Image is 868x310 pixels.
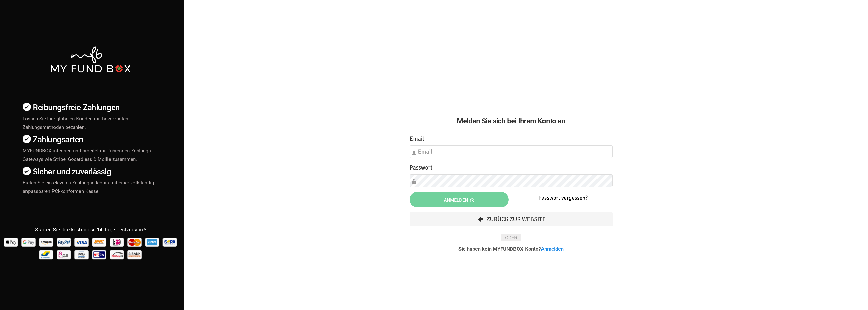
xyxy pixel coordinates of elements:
button: Anmelden [410,192,509,207]
h4: Reibungsfreie Zahlungen [23,101,164,114]
img: Paypal [56,236,72,248]
img: Apple Pay [3,236,19,248]
span: ODER [501,234,521,241]
img: sepa Pay [162,236,178,248]
img: p24 Pay [109,248,125,261]
img: Google Pay [21,236,37,248]
span: Bieten Sie ein cleveres Zahlungserlebnis mit einer vollständig anpassbaren PCI-konformen Kasse. [23,180,154,194]
label: Email [410,134,424,144]
img: Mastercard Pay [127,236,143,248]
span: MYFUNDBOX integriert und arbeitet mit führenden Zahlungs-Gateways wie Stripe, Gocardless & Mollie... [23,148,152,162]
img: Bancontact Pay [38,248,55,261]
a: Anmelden [541,246,564,252]
img: Visa [74,236,90,248]
img: american_express Pay [144,236,161,248]
img: mb Pay [74,248,90,261]
label: Passwort [410,163,432,172]
img: giropay [91,248,108,261]
h4: Sicher und zuverlässig [23,165,164,178]
img: Ideal Pay [109,236,125,248]
span: Anmelden [444,197,474,203]
img: Sofort Pay [91,236,108,248]
input: Email [410,145,613,158]
img: EPS Pay [56,248,72,261]
a: Passwort vergessen? [538,194,588,201]
h4: Zahlungsarten [23,133,164,146]
p: Sie haben kein MYFUNDBOX-Konto? [410,246,613,251]
a: Zurück zur Website [410,212,613,226]
h2: Melden Sie sich bei Ihrem Konto an [410,116,613,126]
img: Amazon [38,236,55,248]
span: Lassen Sie Ihre globalen Kunden mit bevorzugten Zahlungsmethoden bezahlen. [23,116,128,130]
img: mfbwhite.png [50,45,131,74]
img: banktransfer [127,248,143,261]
